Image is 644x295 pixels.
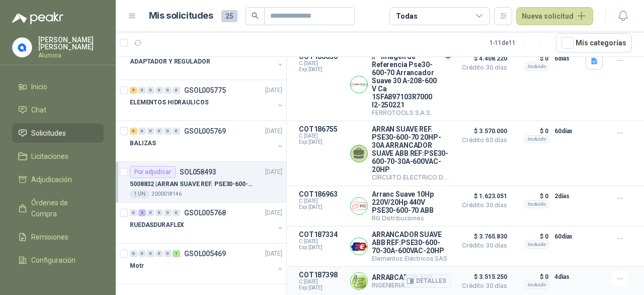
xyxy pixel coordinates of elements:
[372,255,451,262] p: Elementos Eléctricos SAS
[31,151,68,162] span: Licitaciones
[147,128,154,135] div: 0
[138,87,146,94] div: 0
[130,43,284,76] a: 1 0 1 0 0 0 GSOL005776[DATE] ADAPTADOR Y REGULADOR
[299,139,344,145] span: Exp: [DATE]
[457,230,507,243] span: $ 3.765.830
[184,250,226,257] p: GSOL005469
[265,167,282,177] p: [DATE]
[556,33,632,52] button: Mís categorías
[525,200,548,208] div: Incluido
[12,193,104,223] a: Órdenes de Compra
[31,104,46,115] span: Chat
[457,65,507,71] span: Crédito 30 días
[404,274,451,288] button: Detalles
[130,190,149,198] div: 1 UN
[516,7,593,25] button: Nueva solicitud
[457,202,507,208] span: Crédito 30 días
[13,38,32,57] img: Company Logo
[130,84,284,116] a: 5 0 0 0 0 0 GSOL005775[DATE] ELEMENTOS HIDRAULICOS
[138,128,146,135] div: 0
[31,231,68,243] span: Remisiones
[554,230,580,243] p: 60 días
[130,139,156,148] p: BALIZAS
[12,12,63,24] img: Logo peakr
[299,67,344,73] span: Exp: [DATE]
[372,273,437,281] p: ARRABCADOR ABB
[299,279,344,285] span: C: [DATE]
[164,250,172,257] div: 0
[130,128,137,135] div: 6
[299,198,344,204] span: C: [DATE]
[138,250,146,257] div: 0
[147,209,154,216] div: 0
[130,98,208,107] p: ELEMENTOS HIDRAULICOS
[457,283,507,289] span: Crédito 30 días
[12,124,104,143] a: Solicitudes
[138,209,146,216] div: 2
[12,251,104,270] a: Configuración
[31,197,94,219] span: Órdenes de Compra
[130,57,210,67] p: ADAPTADOR Y REGULADOR
[130,207,284,239] a: 0 2 0 0 0 0 GSOL005768[DATE] RUEDASDURAFLEX
[299,204,344,210] span: Exp: [DATE]
[351,76,367,93] img: Company Logo
[31,174,72,185] span: Adjudicación
[525,241,548,249] div: Incluido
[554,190,580,202] p: 2 días
[38,36,104,50] p: [PERSON_NAME] [PERSON_NAME]
[155,87,163,94] div: 0
[299,52,344,61] p: COT186636
[457,137,507,143] span: Crédito 60 días
[147,87,154,94] div: 0
[299,230,344,239] p: COT187334
[351,198,367,214] img: Company Logo
[184,128,226,135] p: GSOL005769
[12,77,104,96] a: Inicio
[513,271,548,283] p: $ 0
[130,180,255,189] p: 5008832 | ARRAN SUAVE REF. PSE30-600-70 20HP-30A
[351,273,367,289] img: Company Logo
[554,52,580,65] p: 6 días
[525,135,548,143] div: Incluido
[116,162,286,203] a: Por adjudicarSOL058493[DATE] 5008832 |ARRAN SUAVE REF. PSE30-600-70 20HP-30A1 UN2000018146
[554,271,580,283] p: 4 días
[265,208,282,218] p: [DATE]
[457,52,507,65] span: $ 4.408.220
[31,255,75,266] span: Configuración
[130,209,137,216] div: 0
[265,249,282,259] p: [DATE]
[299,190,344,198] p: COT186963
[31,128,66,139] span: Solicitudes
[173,87,180,94] div: 0
[12,100,104,120] a: Chat
[490,35,548,51] div: 1 - 11 de 11
[372,173,451,182] p: CIRCUITO ELECTRICO DEL VALLE LTDA
[372,190,451,214] p: Arranc Suave 10Hp 220V/20Hp 440V PSE30-600-70 ABB
[130,261,144,271] p: Motr
[372,230,451,255] p: ARRANCADOR SUAVE ABB REF:PSE30-600-70-30A-600VAC-20HP
[173,250,180,257] div: 1
[554,125,580,137] p: 60 días
[299,125,344,133] p: COT186755
[130,87,137,94] div: 5
[173,128,180,135] div: 0
[457,243,507,249] span: Crédito 30 días
[457,271,507,283] span: $ 3.515.250
[513,125,548,137] p: $ 0
[299,133,344,139] span: C: [DATE]
[299,285,344,291] span: Exp: [DATE]
[513,230,548,243] p: $ 0
[372,109,451,116] p: FERROTOOLS S.A.S.
[513,190,548,202] p: $ 0
[265,127,282,136] p: [DATE]
[372,125,451,173] p: ARRAN SUAVE REF. PSE30-600-70 20HP-30A ARRANCADOR SUAVE ABB REF:PSE30-600-70-30A-600VAC-20HP
[164,209,172,216] div: 0
[180,168,216,175] p: SOL058493
[299,271,344,279] p: COT187398
[265,86,282,95] p: [DATE]
[299,61,344,67] span: C: [DATE]
[525,281,548,289] div: Incluido
[130,250,137,257] div: 0
[184,87,226,94] p: GSOL005775
[164,128,172,135] div: 0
